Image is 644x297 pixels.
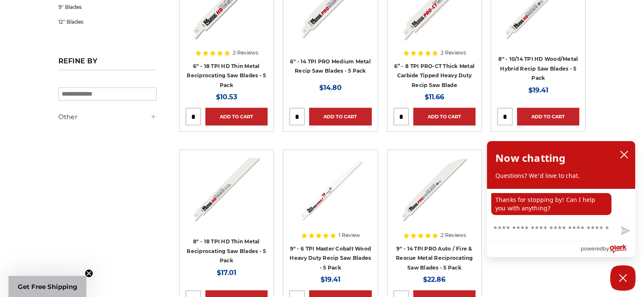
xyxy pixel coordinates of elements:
[580,241,635,257] a: Powered by Olark
[603,243,609,254] span: by
[491,193,611,215] p: Thanks for stopping by! Can I help you with anything?
[193,156,260,223] img: 8 inch Morse HD thin metal reciprocating saw blade with 18 TPI, ideal for cutting thin metal shee...
[18,283,77,291] span: Get Free Shipping
[290,245,371,271] a: 9" - 6 TPI Master Cobalt Wood Heavy Duty Recip Saw Blades - 5 Pack
[185,156,268,238] a: 8 inch Morse HD thin metal reciprocating saw blade with 18 TPI, ideal for cutting thin metal shee...
[85,269,93,278] button: Close teaser
[58,14,157,29] a: 12" Blades
[58,112,157,122] h5: Other
[617,148,631,161] button: close chatbox
[296,156,364,223] img: 9" sawsall blade for wood
[495,150,565,166] h2: Now chatting
[290,58,371,74] a: 6" - 14 TPI PRO Medium Metal Recip Saw Blades - 5 Pack
[413,108,475,125] a: Add to Cart
[187,238,266,264] a: 8" - 18 TPI HD Thin Metal Reciprocating Saw Blades - 5 Pack
[216,93,237,101] span: $10.53
[58,57,157,70] h5: Refine by
[495,172,627,180] p: Questions? We'd love to chat.
[423,275,445,283] span: $22.86
[217,269,236,277] span: $17.01
[580,243,603,254] span: powered
[394,63,475,88] a: 6” - 8 TPI PRO-CT Thick Metal Carbide Tipped Heavy Duty Recip Saw Blade
[396,245,473,271] a: 9" - 14 TPI PRO Auto / Fire & Rescue Metal Reciprocating Saw Blades - 5 Pack
[289,156,371,238] a: 9" sawsall blade for wood
[205,108,268,125] a: Add to Cart
[528,86,548,94] span: $19.41
[401,156,468,223] img: 9 inch MK Morse PRO auto, fire and rescue reciprocating saw blade with 14 TPI, ideal for cutting ...
[321,275,340,283] span: $19.41
[393,156,475,238] a: 9 inch MK Morse PRO auto, fire and rescue reciprocating saw blade with 14 TPI, ideal for cutting ...
[517,108,579,125] a: Add to Cart
[309,108,371,125] a: Add to Cart
[614,221,635,241] button: Send message
[8,276,86,297] div: Get Free ShippingClose teaser
[187,63,266,88] a: 6" - 18 TPI HD Thin Metal Reciprocating Saw Blades - 5 Pack
[425,93,444,101] span: $11.66
[610,265,636,291] button: Close Chatbox
[487,189,635,218] div: chat
[486,141,636,257] div: olark chatbox
[319,84,342,92] span: $14.80
[498,56,578,81] a: 8" - 10/14 TPI HD Wood/Metal Hybrid Recip Saw Blades - 5 Pack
